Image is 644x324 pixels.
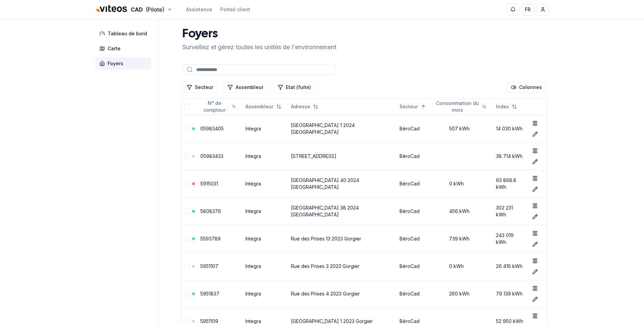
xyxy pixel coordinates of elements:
[243,280,288,307] td: Integra
[182,82,218,93] button: Filtrer les lignes
[95,57,154,70] a: Foyers
[496,263,524,270] div: 26 416 kWh
[200,318,218,324] a: 5951109
[496,204,524,218] div: 302 231 kWh
[184,104,189,109] button: Tout sélectionner
[243,225,288,252] td: Integra
[397,170,433,197] td: BéroCad
[200,181,218,186] a: 5915031
[131,5,143,14] span: CAD
[496,153,524,160] div: 38 714 kWh
[108,30,147,37] span: Tableau de bord
[200,291,219,296] a: 5951837
[245,103,273,110] span: Assembleur
[436,125,491,132] div: 507 kWh
[400,103,418,110] span: Secteur
[291,153,336,159] a: [STREET_ADDRESS]
[182,28,336,41] h1: Foyers
[287,101,323,112] button: Not sorted. Click to sort ascending.
[243,142,288,170] td: Integra
[397,142,433,170] td: BéroCad
[507,82,546,93] button: Cocher les colonnes
[496,290,524,297] div: 79 139 kWh
[522,3,534,16] button: FR
[243,115,288,142] td: Integra
[496,103,509,110] span: Index
[395,101,430,112] button: Sorted ascending. Click to sort descending.
[397,252,433,280] td: BéroCad
[436,180,491,187] div: 0 kWh
[431,101,491,112] button: Not sorted. Click to sort ascending.
[243,197,288,225] td: Integra
[291,318,373,324] a: [GEOGRAPHIC_DATA] 1 2023 Gorgier
[200,208,221,214] a: 5808376
[200,263,218,269] a: 5951107
[291,122,355,135] a: [GEOGRAPHIC_DATA] 1 2024 [GEOGRAPHIC_DATA]
[397,225,433,252] td: BéroCad
[200,153,223,159] a: 05983433
[186,6,212,13] a: Assistance
[108,45,121,52] span: Carte
[273,82,315,93] button: Filtrer les lignes
[223,82,268,93] button: Filtrer les lignes
[95,1,128,17] img: Viteos - CAD Logo
[184,126,189,131] button: Sélectionner la ligne
[291,263,360,269] a: Rue des Prises 3 2023 Gorgier
[436,100,480,113] span: Consommation du mois
[436,290,491,297] div: 260 kWh
[182,42,336,52] p: Surveillez et gérez toutes les unités de l'environnement
[184,209,189,214] button: Sélectionner la ligne
[95,2,172,17] button: CAD(Pilote)
[397,280,433,307] td: BéroCad
[95,42,154,55] a: Carte
[291,177,359,190] a: [GEOGRAPHIC_DATA] 40 2024 [GEOGRAPHIC_DATA]
[436,263,491,270] div: 0 kWh
[397,115,433,142] td: BéroCad
[436,235,491,242] div: 739 kWh
[108,60,123,67] span: Foyers
[146,5,164,14] span: (Pilote)
[184,236,189,241] button: Sélectionner la ligne
[184,291,189,296] button: Sélectionner la ligne
[291,205,359,217] a: [GEOGRAPHIC_DATA] 38 2024 [GEOGRAPHIC_DATA]
[496,177,524,191] div: 63 868.8 kWh
[397,197,433,225] td: BéroCad
[200,126,224,131] a: 05983405
[241,101,286,112] button: Not sorted. Click to sort ascending.
[291,236,361,241] a: Rue des Prises 13 2023 Gorgier
[291,291,360,296] a: Rue des Prises 4 2023 Gorgier
[492,101,521,112] button: Not sorted. Click to sort ascending.
[220,6,250,13] a: Portail client
[200,236,221,241] a: 5593789
[243,170,288,197] td: Integra
[200,100,229,113] span: N° de compteur
[184,154,189,159] button: Sélectionner la ligne
[196,101,240,112] button: Not sorted. Click to sort ascending.
[291,103,310,110] span: Adresse
[184,264,189,269] button: Sélectionner la ligne
[243,252,288,280] td: Integra
[496,125,524,132] div: 14 030 kWh
[184,181,189,186] button: Sélectionner la ligne
[436,208,491,215] div: 456 kWh
[525,6,531,13] span: FR
[496,232,524,246] div: 243 019 kWh
[95,28,154,40] a: Tableau de bord
[184,319,189,324] button: Sélectionner la ligne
